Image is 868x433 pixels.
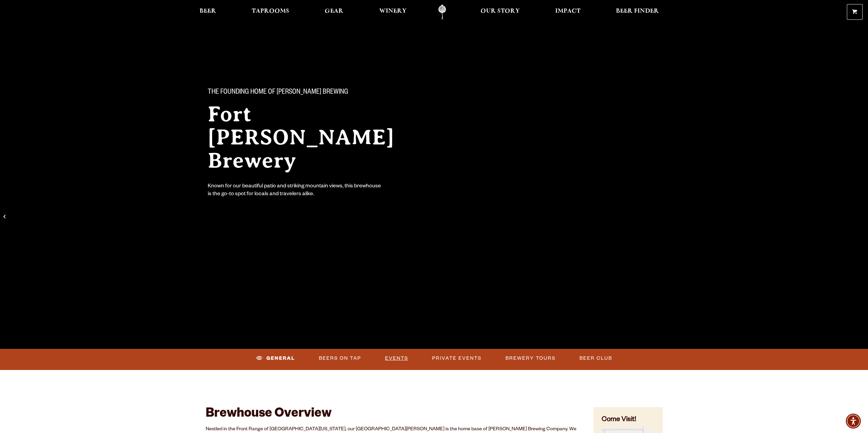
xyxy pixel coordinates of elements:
a: Brewery Tours [503,351,558,366]
span: Beer [200,9,216,14]
a: Beers on Tap [316,351,364,366]
span: Impact [555,9,580,14]
h2: Fort [PERSON_NAME] Brewery [208,103,421,172]
a: Private Events [429,351,484,366]
a: Winery [375,4,411,20]
div: Accessibility Menu [846,414,861,429]
h4: Come Visit! [602,415,654,425]
div: Known for our beautiful patio and striking mountain views, this brewhouse is the go-to spot for l... [208,183,382,199]
span: Beer Finder [616,9,659,14]
h2: Brewhouse Overview [206,407,577,422]
a: Beer [195,4,221,20]
a: Impact [551,4,585,20]
a: Beer Finder [612,4,663,20]
span: Our Story [481,9,520,14]
span: The Founding Home of [PERSON_NAME] Brewing [208,88,348,97]
span: Winery [379,9,407,14]
a: Events [382,351,411,366]
a: Beer Club [577,351,615,366]
span: Taprooms [252,9,289,14]
a: Odell Home [429,4,455,20]
a: Our Story [476,4,524,20]
a: General [253,351,298,366]
a: Gear [320,4,348,20]
span: Gear [325,9,343,14]
a: Taprooms [247,4,294,20]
